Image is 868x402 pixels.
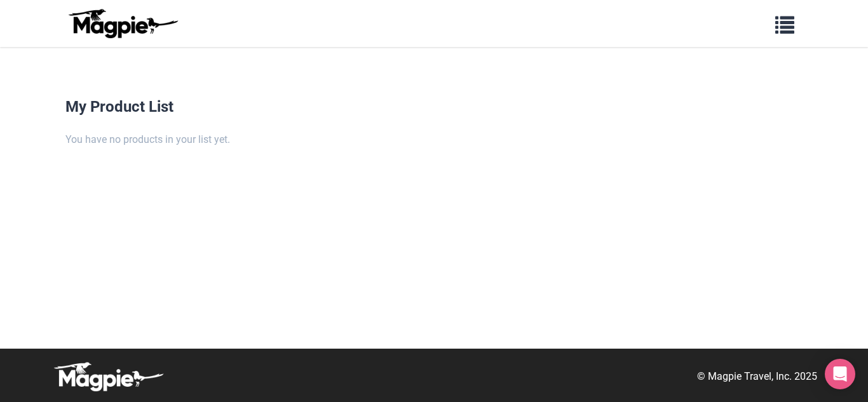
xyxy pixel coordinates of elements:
[697,368,817,385] p: © Magpie Travel, Inc. 2025
[51,361,165,392] img: logo-white-d94fa1abed81b67a048b3d0f0ab5b955.png
[825,359,855,389] div: Open Intercom Messenger
[65,131,803,148] div: You have no products in your list yet.
[65,8,180,39] img: logo-ab69f6fb50320c5b225c76a69d11143b.png
[65,98,803,116] h4: My Product List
